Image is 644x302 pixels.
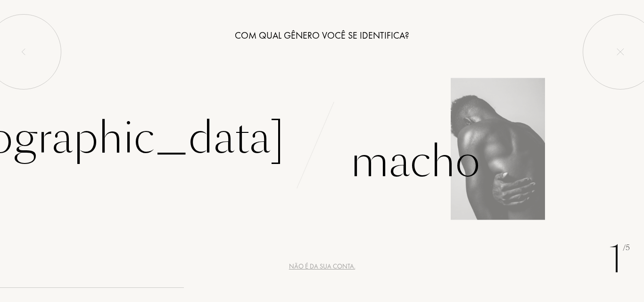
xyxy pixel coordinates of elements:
[289,262,355,270] font: Não é da sua conta.
[235,29,409,41] font: Com qual gênero você se identifica?
[617,48,624,56] img: quit_onboard.svg
[623,243,630,253] font: /5
[609,233,623,286] font: 1
[350,132,480,191] font: Macho
[20,48,27,56] img: left_onboard.svg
